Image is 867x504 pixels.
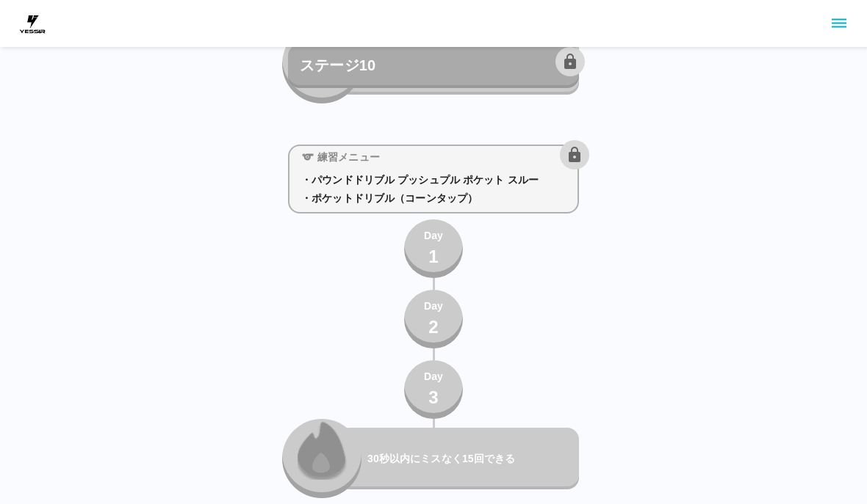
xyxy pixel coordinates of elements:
[282,420,361,499] button: locked_fire_icon
[317,150,380,166] p: 練習メニュー
[404,220,463,279] button: Day1
[404,361,463,420] button: Day3
[18,9,47,38] img: dummy
[300,54,375,76] p: ステージ10
[827,11,852,36] button: sidemenu
[404,291,463,349] button: Day2
[301,191,566,207] p: ・ポケットドリブル（コーンタップ）
[424,229,443,244] p: Day
[282,25,361,104] button: locked_fire_icon
[428,385,439,412] p: 3
[298,420,347,481] img: locked_fire_icon
[301,173,566,189] p: ・パウンドドリブル プッシュプル ポケット スルー
[428,244,439,271] p: 1
[428,315,439,341] p: 2
[367,452,573,467] p: 30秒以内にミスなく15回できる
[424,370,443,385] p: Day
[424,299,443,315] p: Day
